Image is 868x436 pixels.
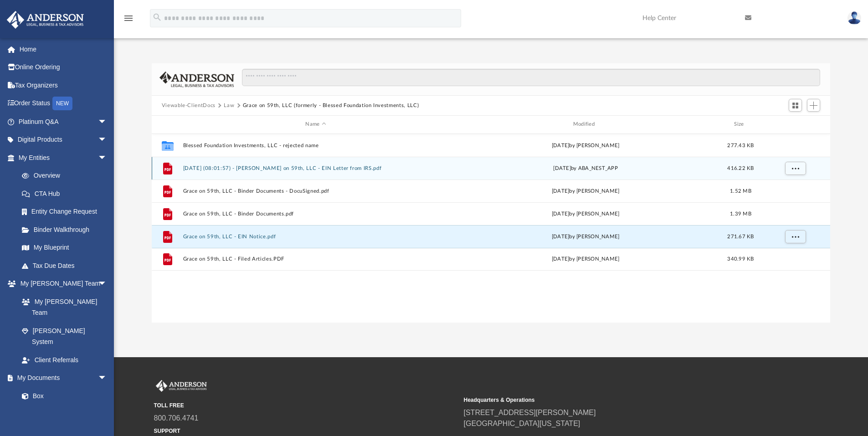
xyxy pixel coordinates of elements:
[154,380,209,392] img: Anderson Advisors Platinum Portal
[6,58,121,77] a: Online Ordering
[727,234,754,239] span: 271.67 KB
[730,188,751,193] span: 1.52 MB
[98,149,116,167] span: arrow_drop_down
[98,369,116,388] span: arrow_drop_down
[785,161,806,175] button: More options
[763,120,827,128] div: id
[156,120,179,128] div: id
[183,234,448,240] button: Grace on 59th, LLC - EIN Notice.pdf
[13,292,112,322] a: My [PERSON_NAME] Team
[807,99,821,112] button: Add
[6,369,116,387] a: My Documentsarrow_drop_down
[452,210,718,218] div: [DATE] by [PERSON_NAME]
[224,102,234,110] button: Law
[464,420,580,427] a: [GEOGRAPHIC_DATA][US_STATE]
[152,134,831,323] div: grid
[452,120,719,128] div: Modified
[182,120,448,128] div: Name
[551,256,569,262] span: [DATE]
[452,255,718,263] div: by [PERSON_NAME]
[4,11,87,29] img: Anderson Advisors Platinum Portal
[123,13,134,24] i: menu
[183,143,448,149] button: Blessed Foundation Investments, LLC - rejected name
[722,120,759,128] div: Size
[123,17,134,24] a: menu
[730,211,751,216] span: 1.39 MB
[243,102,419,110] button: Grace on 59th, LLC (formerly - Blessed Foundation Investments, LLC)
[13,256,121,275] a: Tax Due Dates
[6,275,116,293] a: My [PERSON_NAME] Teamarrow_drop_down
[162,102,216,110] button: Viewable-ClientDocs
[6,131,121,149] a: Digital Productsarrow_drop_down
[13,221,121,239] a: Binder Walkthrough
[183,211,448,217] button: Grace on 59th, LLC - Binder Documents.pdf
[98,131,116,149] span: arrow_drop_down
[154,401,457,410] small: TOLL FREE
[98,275,116,293] span: arrow_drop_down
[13,405,116,423] a: Meeting Minutes
[6,113,121,131] a: Platinum Q&Aarrow_drop_down
[183,256,448,262] button: Grace on 59th, LLC - Filed Articles.PDF
[452,187,718,195] div: [DATE] by [PERSON_NAME]
[452,164,718,172] div: [DATE] by ABA_NEST_APP
[13,351,116,369] a: Client Referrals
[242,69,820,86] input: Search files and folders
[847,11,861,25] img: User Pic
[183,188,448,194] button: Grace on 59th, LLC - Binder Documents - DocuSigned.pdf
[13,239,116,257] a: My Blueprint
[464,396,767,404] small: Headquarters & Operations
[183,165,448,171] button: [DATE] (08:01:57) - [PERSON_NAME] on 59th, LLC - EIN Letter from IRS.pdf
[154,427,457,435] small: SUPPORT
[154,414,199,422] a: 800.706.4741
[152,12,162,22] i: search
[6,40,121,58] a: Home
[52,97,72,110] div: NEW
[727,143,754,148] span: 277.43 KB
[789,99,802,112] button: Switch to Grid View
[6,94,121,113] a: Order StatusNEW
[13,185,121,203] a: CTA Hub
[13,322,116,351] a: [PERSON_NAME] System
[13,203,121,221] a: Entity Change Request
[727,165,754,170] span: 416.22 KB
[6,149,121,167] a: My Entitiesarrow_drop_down
[6,76,121,94] a: Tax Organizers
[13,167,121,185] a: Overview
[785,230,806,243] button: More options
[452,232,718,241] div: [DATE] by [PERSON_NAME]
[13,387,112,405] a: Box
[464,409,596,416] a: [STREET_ADDRESS][PERSON_NAME]
[452,141,718,149] div: [DATE] by [PERSON_NAME]
[98,113,116,131] span: arrow_drop_down
[727,256,754,262] span: 340.99 KB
